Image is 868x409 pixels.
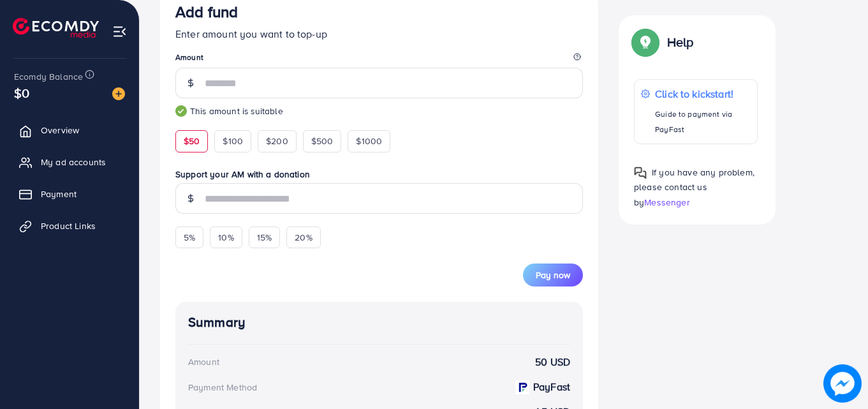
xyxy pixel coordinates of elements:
a: Product Links [10,213,129,239]
img: Popup guide [634,167,647,179]
span: $200 [266,135,288,147]
a: Overview [10,117,129,143]
button: Pay now [523,264,583,286]
img: payment [515,380,529,394]
span: 10% [218,231,233,244]
legend: Amount [175,52,583,68]
img: Popup guide [634,31,657,54]
span: $0 [14,84,29,102]
span: $50 [184,135,200,147]
strong: 50 USD [535,355,570,369]
div: Payment Method [188,381,257,394]
span: Pay now [536,269,570,281]
span: $100 [223,135,243,147]
h3: Add fund [175,3,238,21]
span: Overview [41,124,79,137]
span: 5% [184,231,195,244]
span: Payment [41,188,77,200]
p: Click to kickstart! [655,86,750,101]
p: Enter amount you want to top-up [175,26,583,41]
span: If you have any problem, please contact us by [634,166,754,208]
img: logo [13,18,99,38]
span: Messenger [644,195,689,208]
label: Support your AM with a donation [175,168,583,181]
img: guide [175,105,187,117]
strong: PayFast [533,380,570,394]
span: My ad accounts [41,156,106,168]
small: This amount is suitable [175,105,583,117]
span: Product Links [41,219,96,232]
span: $500 [311,135,334,147]
span: Ecomdy Balance [14,70,83,83]
span: 20% [295,231,312,244]
img: image [823,364,862,403]
h4: Summary [188,315,570,331]
p: Guide to payment via PayFast [655,107,750,137]
img: image [112,87,125,100]
a: Payment [10,181,129,207]
div: Amount [188,355,219,368]
span: 15% [257,231,272,244]
span: $1000 [356,135,382,147]
p: Help [667,34,694,50]
a: My ad accounts [10,149,129,175]
img: menu [112,24,127,39]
